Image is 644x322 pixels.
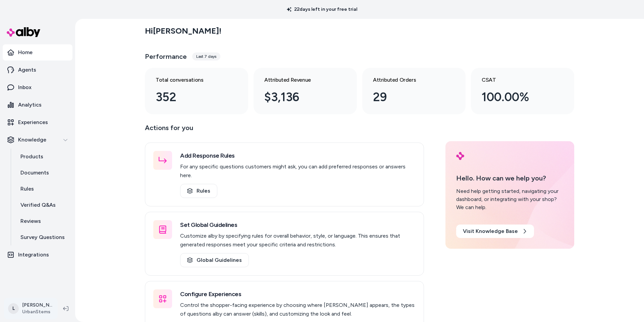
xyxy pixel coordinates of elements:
p: Verified Q&As [20,201,56,209]
a: Attributed Orders 29 [362,68,466,114]
p: Products [20,153,43,161]
img: alby Logo [456,152,464,160]
p: Actions for you [145,122,424,138]
a: Rules [180,184,217,198]
div: Last 7 days [192,52,220,61]
a: Rules [14,181,72,197]
a: Attributed Revenue $3,136 [254,68,357,114]
p: For any specific questions customers might ask, you can add preferred responses or answers here. [180,162,416,180]
p: Inbox [18,83,32,91]
a: Integrations [3,247,72,263]
h3: Attributed Orders [373,76,444,84]
a: Agents [3,62,72,78]
img: alby Logo [7,27,40,37]
p: Reviews [20,217,41,225]
p: 22 days left in your free trial [283,6,361,13]
h3: Total conversations [156,76,227,84]
a: Verified Q&As [14,197,72,213]
h3: CSAT [482,76,553,84]
h2: Hi [PERSON_NAME] ! [145,26,221,36]
p: Agents [18,66,36,74]
p: Experiences [18,118,48,126]
p: Integrations [18,251,49,259]
p: [PERSON_NAME] [22,302,52,309]
p: Hello. How can we help you? [456,173,563,183]
div: 100.00% [482,88,553,106]
h3: Configure Experiences [180,289,416,299]
a: Survey Questions [14,229,72,245]
a: Experiences [3,114,72,130]
button: Knowledge [3,132,72,148]
p: Home [18,48,33,56]
p: Customize alby by specifying rules for overall behavior, style, or language. This ensures that ge... [180,232,416,249]
p: Analytics [18,101,42,109]
a: Analytics [3,97,72,113]
div: 352 [156,88,227,106]
p: Rules [20,185,34,193]
a: Total conversations 352 [145,68,248,114]
h3: Attributed Revenue [264,76,335,84]
p: Documents [20,169,49,177]
button: L[PERSON_NAME]UrbanStems [4,298,58,319]
div: 29 [373,88,444,106]
h3: Add Response Rules [180,151,416,160]
a: Products [14,149,72,165]
h3: Set Global Guidelines [180,220,416,230]
p: Control the shopper-facing experience by choosing where [PERSON_NAME] appears, the types of quest... [180,301,416,318]
a: Home [3,44,72,61]
a: CSAT 100.00% [471,68,574,114]
div: Need help getting started, navigating your dashboard, or integrating with your shop? We can help. [456,187,563,211]
a: Documents [14,165,72,181]
a: Reviews [14,213,72,229]
p: Knowledge [18,136,46,144]
span: UrbanStems [22,309,52,315]
div: $3,136 [264,88,335,106]
h3: Performance [145,52,187,61]
p: Survey Questions [20,233,65,241]
a: Global Guidelines [180,253,249,267]
span: L [8,303,19,314]
a: Inbox [3,79,72,95]
a: Visit Knowledge Base [456,225,534,238]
